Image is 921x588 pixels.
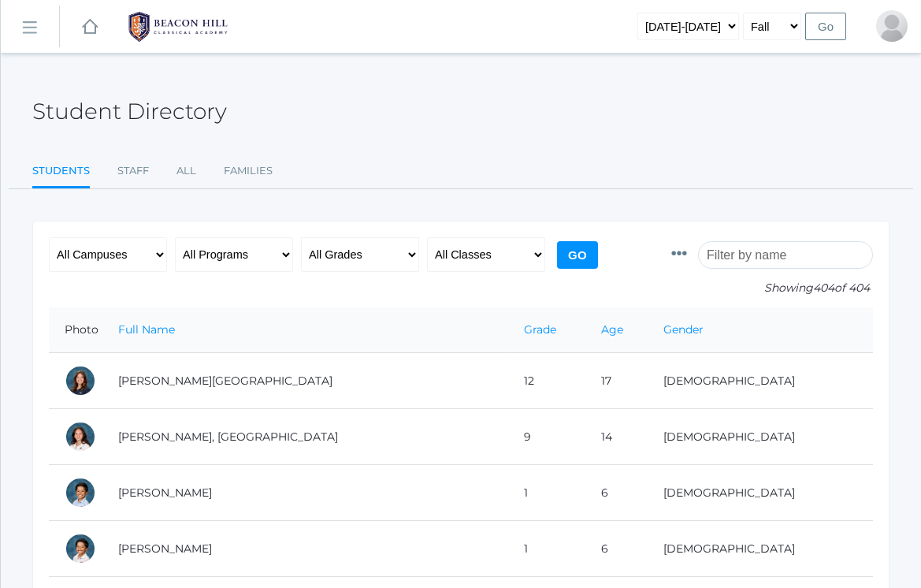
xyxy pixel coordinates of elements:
[585,353,648,409] td: 17
[65,533,96,564] div: Grayson Abrea
[648,353,873,409] td: [DEMOGRAPHIC_DATA]
[224,155,273,187] a: Families
[119,7,237,47] img: BHCALogos-05-308ed15e86a5a0abce9b8dd61676a3503ac9727e845dece92d48e8588c001991.png
[508,465,585,521] td: 1
[648,465,873,521] td: [DEMOGRAPHIC_DATA]
[876,10,908,42] div: Heather Porter
[813,281,834,295] span: 404
[65,477,96,508] div: Dominic Abrea
[663,322,704,337] a: Gender
[102,353,508,409] td: [PERSON_NAME][GEOGRAPHIC_DATA]
[102,465,508,521] td: [PERSON_NAME]
[557,241,598,269] input: Go
[118,322,175,337] a: Full Name
[65,421,96,452] div: Phoenix Abdulla
[698,241,873,269] input: Filter by name
[117,155,149,187] a: Staff
[585,465,648,521] td: 6
[32,99,227,124] h2: Student Directory
[102,521,508,577] td: [PERSON_NAME]
[102,409,508,465] td: [PERSON_NAME], [GEOGRAPHIC_DATA]
[601,322,623,337] a: Age
[671,280,873,296] p: Showing of 404
[508,409,585,465] td: 9
[176,155,196,187] a: All
[585,521,648,577] td: 6
[648,409,873,465] td: [DEMOGRAPHIC_DATA]
[508,353,585,409] td: 12
[524,322,556,337] a: Grade
[508,521,585,577] td: 1
[585,409,648,465] td: 14
[65,365,96,396] div: Charlotte Abdulla
[32,155,90,189] a: Students
[648,521,873,577] td: [DEMOGRAPHIC_DATA]
[49,307,102,353] th: Photo
[805,13,846,40] input: Go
